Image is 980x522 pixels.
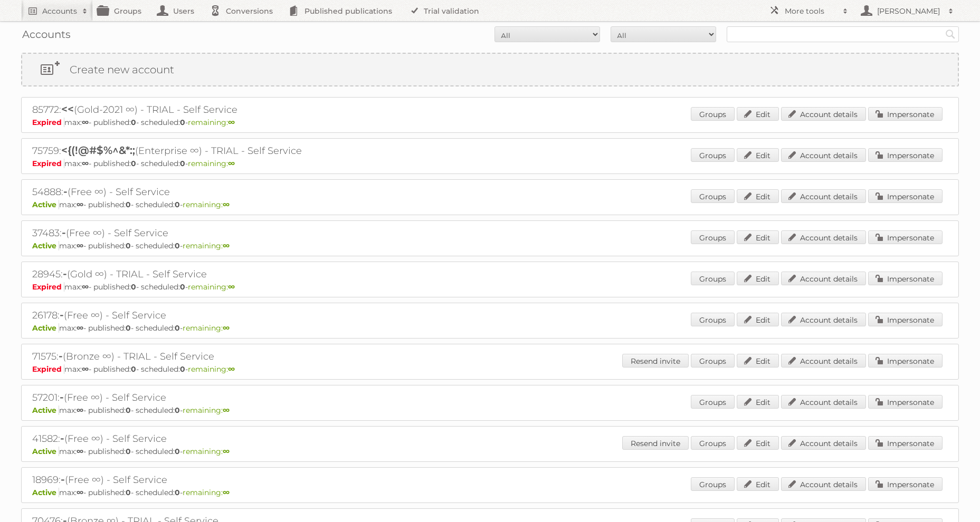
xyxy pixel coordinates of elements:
a: Edit [737,230,779,244]
span: remaining: [183,241,230,250]
h2: 28945: (Gold ∞) - TRIAL - Self Service [32,267,402,281]
h2: [PERSON_NAME] [874,6,943,16]
a: Groups [691,436,735,450]
strong: ∞ [223,405,230,415]
strong: ∞ [77,323,83,333]
a: Resend invite [622,436,689,450]
a: Impersonate [868,230,943,244]
strong: 0 [175,241,180,250]
a: Groups [691,313,735,326]
p: max: - published: - scheduled: - [32,118,948,127]
p: max: - published: - scheduled: - [32,364,948,374]
p: max: - published: - scheduled: - [32,159,948,168]
span: - [60,432,64,444]
h2: 57201: (Free ∞) - Self Service [32,391,402,404]
a: Groups [691,354,735,368]
span: Active [32,405,59,415]
strong: ∞ [77,241,83,250]
span: Expired [32,282,64,292]
a: Impersonate [868,313,943,326]
span: - [61,473,65,486]
a: Account details [781,189,866,203]
strong: 0 [131,364,136,374]
span: Active [32,323,59,333]
h2: 71575: (Bronze ∞) - TRIAL - Self Service [32,350,402,363]
strong: ∞ [223,241,230,250]
h2: Accounts [42,6,77,16]
a: Groups [691,272,735,285]
strong: 0 [131,282,136,292]
span: Expired [32,118,64,127]
strong: ∞ [82,159,89,168]
p: max: - published: - scheduled: - [32,323,948,333]
strong: ∞ [77,447,83,456]
a: Impersonate [868,107,943,121]
h2: 41582: (Free ∞) - Self Service [32,432,402,446]
span: remaining: [188,159,235,168]
h2: 54888: (Free ∞) - Self Service [32,185,402,199]
strong: ∞ [223,488,230,497]
a: Edit [737,354,779,368]
a: Edit [737,107,779,121]
strong: 0 [126,488,131,497]
strong: ∞ [228,159,235,168]
strong: ∞ [223,323,230,333]
a: Edit [737,313,779,326]
h2: 75759: (Enterprise ∞) - TRIAL - Self Service [32,144,402,158]
span: - [63,185,68,198]
strong: 0 [126,200,131,209]
span: remaining: [188,364,235,374]
span: remaining: [183,488,230,497]
p: max: - published: - scheduled: - [32,447,948,456]
strong: ∞ [223,200,230,209]
a: Resend invite [622,354,689,368]
strong: ∞ [223,447,230,456]
strong: ∞ [82,364,89,374]
strong: ∞ [77,405,83,415]
strong: 0 [175,200,180,209]
a: Account details [781,107,866,121]
h2: 85772: (Gold-2021 ∞) - TRIAL - Self Service [32,103,402,117]
strong: 0 [126,241,131,250]
strong: 0 [180,282,185,292]
strong: 0 [131,159,136,168]
a: Edit [737,436,779,450]
span: <{(!@#$%^&*:; [61,144,135,157]
span: Active [32,241,59,250]
a: Account details [781,395,866,409]
a: Groups [691,148,735,162]
a: Account details [781,313,866,326]
a: Impersonate [868,272,943,285]
a: Edit [737,148,779,162]
strong: 0 [126,405,131,415]
span: - [63,267,67,280]
span: Active [32,488,59,497]
a: Account details [781,148,866,162]
strong: 0 [175,323,180,333]
span: Expired [32,364,64,374]
a: Impersonate [868,148,943,162]
a: Account details [781,272,866,285]
span: << [61,103,74,115]
strong: ∞ [82,282,89,292]
p: max: - published: - scheduled: - [32,405,948,415]
p: max: - published: - scheduled: - [32,488,948,497]
strong: 0 [126,323,131,333]
a: Account details [781,436,866,450]
strong: 0 [175,488,180,497]
span: - [62,226,66,239]
p: max: - published: - scheduled: - [32,241,948,250]
strong: 0 [180,159,185,168]
span: Expired [32,159,64,168]
p: max: - published: - scheduled: - [32,200,948,209]
span: - [60,391,64,403]
p: max: - published: - scheduled: - [32,282,948,292]
a: Groups [691,477,735,491]
strong: ∞ [228,282,235,292]
a: Groups [691,395,735,409]
strong: ∞ [228,364,235,374]
a: Groups [691,189,735,203]
strong: ∞ [77,200,83,209]
a: Account details [781,230,866,244]
a: Create new account [22,54,958,85]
